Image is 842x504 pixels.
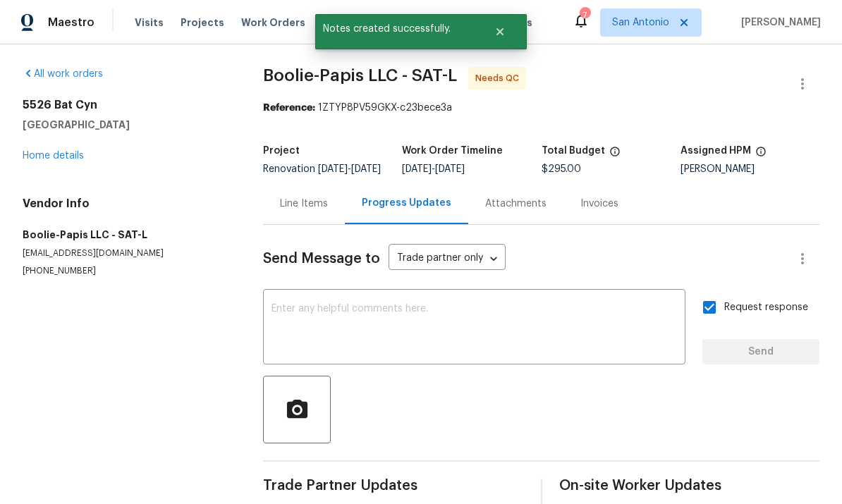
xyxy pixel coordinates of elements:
[559,479,819,493] span: On-site Worker Updates
[389,247,506,271] div: Trade partner only
[542,164,581,174] span: $295.00
[23,228,229,242] h5: Boolie-Papis LLC - SAT-L
[724,300,808,315] span: Request response
[612,16,669,30] span: San Antonio
[755,146,767,164] span: The hpm assigned to this work order.
[23,151,84,161] a: Home details
[402,164,432,174] span: [DATE]
[542,146,605,156] h5: Total Budget
[580,197,618,211] div: Invoices
[681,164,819,174] div: [PERSON_NAME]
[580,8,590,23] div: 7
[475,71,525,85] span: Needs QC
[181,16,224,30] span: Projects
[362,196,451,210] div: Progress Updates
[263,101,819,115] div: 1ZTYP8PV59GKX-c23bece3a
[477,18,523,46] button: Close
[23,197,229,211] h4: Vendor Info
[280,197,328,211] div: Line Items
[681,146,751,156] h5: Assigned HPM
[23,69,103,79] a: All work orders
[402,146,503,156] h5: Work Order Timeline
[318,164,348,174] span: [DATE]
[48,16,94,30] span: Maestro
[402,164,465,174] span: -
[263,252,380,266] span: Send Message to
[23,265,229,277] p: [PHONE_NUMBER]
[351,164,381,174] span: [DATE]
[315,14,477,44] span: Notes created successfully.
[485,197,547,211] div: Attachments
[263,103,315,113] b: Reference:
[23,247,229,259] p: [EMAIL_ADDRESS][DOMAIN_NAME]
[263,146,300,156] h5: Project
[135,16,164,30] span: Visits
[23,98,229,112] h2: 5526 Bat Cyn
[609,146,621,164] span: The total cost of line items that have been proposed by Opendoor. This sum includes line items th...
[736,16,821,30] span: [PERSON_NAME]
[263,479,523,493] span: Trade Partner Updates
[263,164,381,174] span: Renovation
[241,16,305,30] span: Work Orders
[318,164,381,174] span: -
[435,164,465,174] span: [DATE]
[23,118,229,132] h5: [GEOGRAPHIC_DATA]
[263,67,457,84] span: Boolie-Papis LLC - SAT-L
